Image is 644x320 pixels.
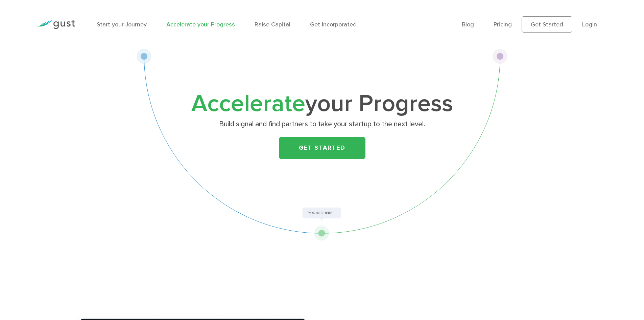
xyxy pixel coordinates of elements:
a: Get Incorporated [310,21,357,28]
a: Login [582,21,597,28]
p: Build signal and find partners to take your startup to the next level. [191,120,453,129]
a: Blog [462,21,474,28]
a: Raise Capital [255,21,290,28]
img: Gust Logo [37,20,75,29]
a: Get Started [279,137,365,159]
a: Get Started [522,16,572,33]
a: Pricing [494,21,512,28]
a: Accelerate your Progress [166,21,235,28]
span: Accelerate [191,89,305,118]
h1: your Progress [189,93,456,115]
a: Start your Journey [97,21,147,28]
